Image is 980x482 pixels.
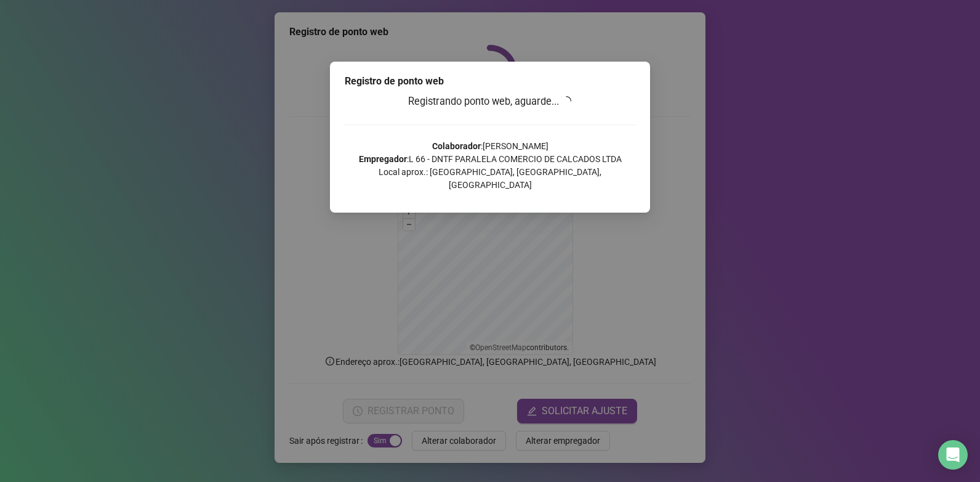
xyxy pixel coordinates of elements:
[938,440,968,470] div: Open Intercom Messenger
[359,154,407,164] strong: Empregador
[432,141,481,151] strong: Colaborador
[345,74,635,89] div: Registro de ponto web
[560,94,574,108] span: loading
[345,94,635,110] h3: Registrando ponto web, aguarde...
[345,140,635,192] p: : [PERSON_NAME] : L 66 - DNTF PARALELA COMERCIO DE CALCADOS LTDA Local aprox.: [GEOGRAPHIC_DATA],...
